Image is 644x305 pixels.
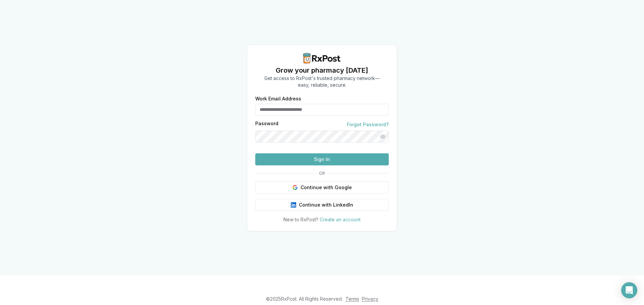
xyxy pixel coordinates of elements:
span: New to RxPost? [283,217,318,222]
a: Terms [345,296,359,302]
button: Continue with Google [255,181,389,194]
label: Password [255,121,278,128]
img: LinkedIn [291,202,296,208]
button: Continue with LinkedIn [255,199,389,211]
img: Google [292,185,298,190]
label: Work Email Address [255,96,389,101]
div: Open Intercom Messenger [621,282,637,298]
span: OR [316,171,328,176]
h1: Grow your pharmacy [DATE] [264,66,380,75]
button: Sign In [255,153,389,165]
a: Forgot Password? [347,121,389,128]
img: RxPost Logo [301,53,343,64]
a: Create an account [320,217,361,222]
button: Show password [377,131,389,143]
a: Privacy [362,296,378,302]
p: Get access to RxPost's trusted pharmacy network— easy, reliable, secure. [264,75,380,88]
